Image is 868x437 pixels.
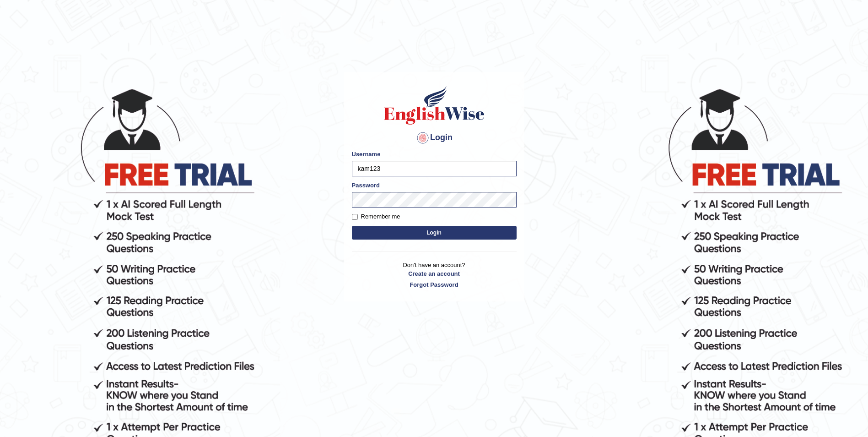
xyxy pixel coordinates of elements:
[352,181,380,190] label: Password
[352,212,400,221] label: Remember me
[382,85,486,126] img: Logo of English Wise sign in for intelligent practice with AI
[352,269,517,278] a: Create an account
[352,226,517,240] button: Login
[352,280,517,289] a: Forgot Password
[352,261,517,289] p: Don't have an account?
[352,214,358,220] input: Remember me
[352,150,381,158] label: Username
[352,131,517,145] h4: Login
